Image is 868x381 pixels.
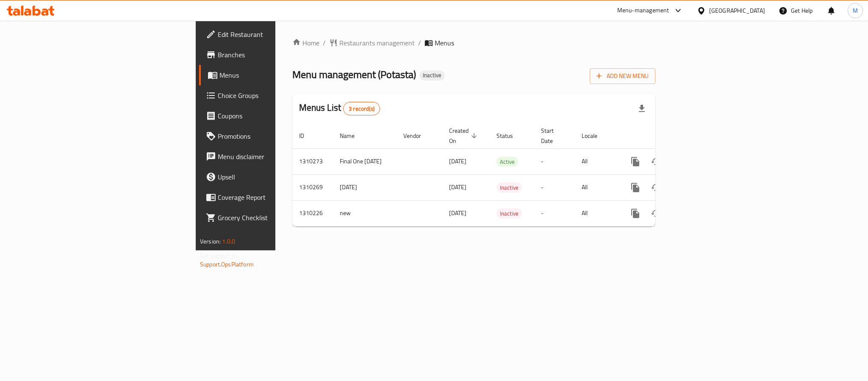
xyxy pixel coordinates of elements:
span: Coupons [218,111,334,121]
a: Menus [199,65,341,85]
li: / [418,38,421,48]
td: [DATE] [333,174,397,200]
span: Menus [435,38,454,48]
td: - [534,148,575,174]
span: Restaurants management [339,38,415,48]
table: enhanced table [292,123,713,227]
a: Coverage Report [199,187,341,207]
span: Edit Restaurant [218,29,334,39]
span: Coverage Report [218,192,334,202]
a: Restaurants management [329,38,415,48]
a: Coupons [199,106,341,126]
td: Final One [DATE] [333,148,397,174]
a: Branches [199,45,341,65]
span: ID [299,131,315,141]
span: Menus [219,70,334,80]
div: Total records count [343,102,380,115]
span: Add New Menu [596,71,649,81]
span: Inactive [496,183,522,193]
a: Edit Restaurant [199,24,341,45]
div: Menu-management [617,6,669,16]
span: Promotions [218,131,334,141]
h2: Menus List [299,101,380,115]
button: Add New Menu [590,68,655,84]
span: M [853,6,858,15]
button: Change Status [646,203,666,224]
span: [DATE] [449,207,466,219]
span: Inactive [419,72,445,79]
button: more [625,151,646,172]
a: Promotions [199,126,341,146]
span: 1.0.0 [222,236,235,247]
span: 3 record(s) [344,105,380,113]
button: more [625,177,646,198]
span: Locale [582,131,608,141]
button: Change Status [646,177,666,198]
span: [DATE] [449,156,466,167]
td: All [575,174,618,200]
span: Branches [218,50,334,60]
td: All [575,148,618,174]
div: Active [496,157,518,167]
span: Vendor [403,131,432,141]
span: Grocery Checklist [218,213,334,223]
span: Inactive [496,209,522,219]
td: - [534,200,575,226]
td: All [575,200,618,226]
span: Menu management ( Potasta ) [292,65,416,84]
a: Grocery Checklist [199,207,341,228]
td: - [534,174,575,200]
a: Choice Groups [199,85,341,106]
button: Change Status [646,151,666,172]
div: Export file [632,98,652,119]
span: Menu disclaimer [218,151,334,162]
div: [GEOGRAPHIC_DATA] [709,6,765,15]
span: Choice Groups [218,90,334,101]
td: new [333,200,397,226]
div: Inactive [496,208,522,219]
a: Menu disclaimer [199,146,341,167]
div: Inactive [419,70,445,81]
a: Upsell [199,167,341,187]
th: Actions [618,123,713,149]
span: Status [496,131,524,141]
a: Support.OpsPlatform [200,259,254,270]
span: Start Date [541,126,565,146]
span: Upsell [218,172,334,182]
span: Created On [449,126,480,146]
nav: breadcrumb [292,38,655,48]
button: more [625,203,646,224]
span: Active [496,157,518,167]
span: Get support on: [200,250,239,261]
span: Version: [200,236,221,247]
span: [DATE] [449,182,466,193]
span: Name [340,131,366,141]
